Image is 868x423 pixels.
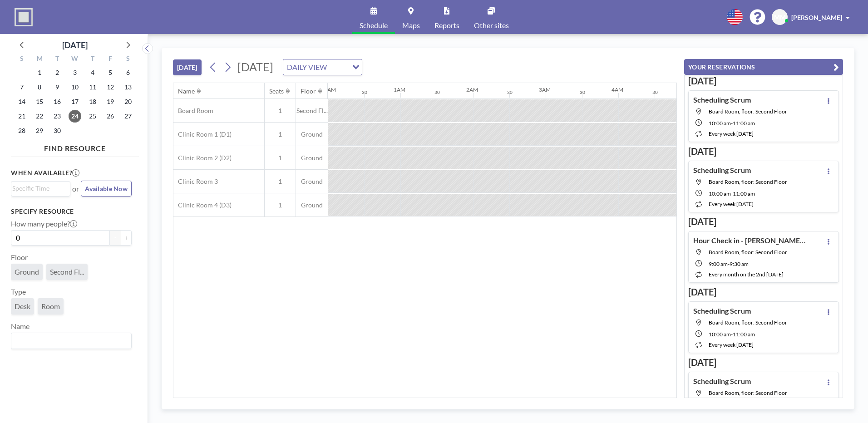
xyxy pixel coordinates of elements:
[101,54,119,65] div: F
[11,219,77,228] label: How many people?
[69,81,81,93] span: Wednesday, September 10, 2025
[173,130,232,138] span: Clinic Room 1 (D1)
[11,253,28,262] label: Floor
[612,86,623,93] div: 4AM
[122,95,134,108] span: Saturday, September 20, 2025
[688,286,839,298] h3: [DATE]
[11,140,139,153] h4: FIND RESOURCE
[51,81,64,93] span: Tuesday, September 9, 2025
[15,267,39,276] span: Ground
[62,39,88,51] div: [DATE]
[731,331,733,338] span: -
[11,322,30,331] label: Name
[104,66,117,79] span: Friday, September 5, 2025
[173,107,213,115] span: Board Room
[301,87,316,95] div: Floor
[362,89,367,95] div: 30
[296,154,328,162] span: Ground
[693,377,751,386] h4: Scheduling Scrum
[41,302,60,311] span: Room
[731,120,733,127] span: -
[730,261,749,267] span: 9:30 AM
[652,89,658,95] div: 30
[51,124,64,137] span: Tuesday, September 30, 2025
[709,120,731,127] span: 10:00 AM
[15,110,28,123] span: Sunday, September 21, 2025
[86,66,99,79] span: Thursday, September 4, 2025
[296,130,328,138] span: Ground
[33,95,46,108] span: Monday, September 15, 2025
[434,89,440,95] div: 30
[394,86,405,93] div: 1AM
[104,81,117,93] span: Friday, September 12, 2025
[122,66,134,79] span: Saturday, September 6, 2025
[72,184,79,193] span: or
[104,95,117,108] span: Friday, September 19, 2025
[733,331,755,338] span: 11:00 AM
[709,108,787,115] span: Board Room, floor: Second Floor
[791,14,842,21] span: [PERSON_NAME]
[709,389,787,396] span: Board Room, floor: Second Floor
[66,54,84,65] div: W
[709,319,787,326] span: Board Room, floor: Second Floor
[15,8,33,26] img: organization-logo
[402,22,420,29] span: Maps
[50,267,84,276] span: Second Fl...
[321,86,336,93] div: 12AM
[709,271,784,278] span: every month on the 2nd [DATE]
[12,335,126,347] input: Search for option
[51,66,64,79] span: Tuesday, September 2, 2025
[693,95,751,104] h4: Scheduling Scrum
[121,230,132,246] button: +
[122,110,134,123] span: Saturday, September 27, 2025
[51,95,64,108] span: Tuesday, September 16, 2025
[330,61,347,73] input: Search for option
[49,54,66,65] div: T
[173,154,232,162] span: Clinic Room 2 (D2)
[728,261,730,267] span: -
[69,66,81,79] span: Wednesday, September 3, 2025
[85,185,128,192] span: Available Now
[119,54,137,65] div: S
[265,201,296,209] span: 1
[15,95,28,108] span: Sunday, September 14, 2025
[173,177,218,186] span: Clinic Room 3
[688,216,839,227] h3: [DATE]
[731,190,733,197] span: -
[104,110,117,123] span: Friday, September 26, 2025
[265,130,296,138] span: 1
[15,124,28,137] span: Sunday, September 28, 2025
[693,306,751,315] h4: Scheduling Scrum
[709,341,754,348] span: every week [DATE]
[265,177,296,186] span: 1
[688,75,839,87] h3: [DATE]
[265,107,296,115] span: 1
[69,95,81,108] span: Wednesday, September 17, 2025
[285,61,329,73] span: DAILY VIEW
[122,81,134,93] span: Saturday, September 13, 2025
[474,22,509,29] span: Other sites
[86,110,99,123] span: Thursday, September 25, 2025
[15,302,30,311] span: Desk
[69,110,81,123] span: Wednesday, September 24, 2025
[296,177,328,186] span: Ground
[11,333,131,349] div: Search for option
[296,107,328,115] span: Second Fl...
[86,95,99,108] span: Thursday, September 18, 2025
[709,249,787,256] span: Board Room, floor: Second Floor
[173,201,232,209] span: Clinic Room 4 (D3)
[33,81,46,93] span: Monday, September 8, 2025
[693,166,751,175] h4: Scheduling Scrum
[110,230,121,246] button: -
[733,190,755,197] span: 11:00 AM
[539,86,551,93] div: 3AM
[296,201,328,209] span: Ground
[283,59,362,75] div: Search for option
[13,54,31,65] div: S
[774,13,786,21] span: MM
[265,154,296,162] span: 1
[709,130,754,137] span: every week [DATE]
[709,178,787,185] span: Board Room, floor: Second Floor
[178,87,195,95] div: Name
[51,110,64,123] span: Tuesday, September 23, 2025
